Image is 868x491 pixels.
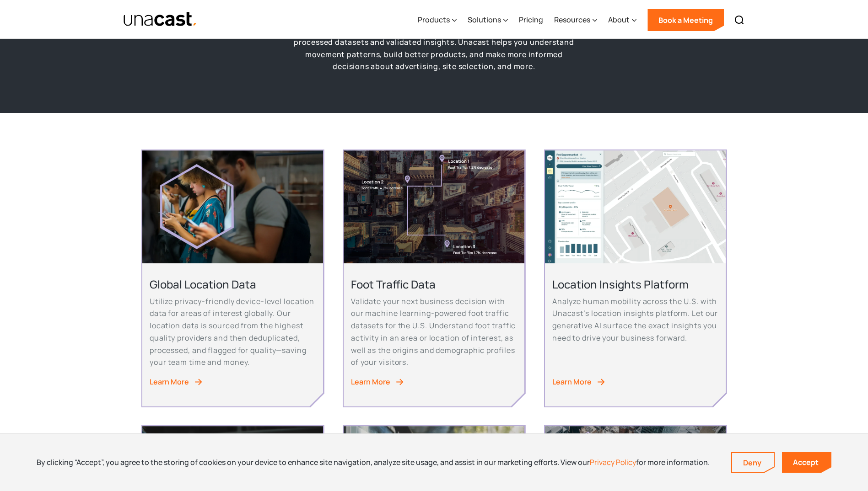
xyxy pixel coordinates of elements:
div: Solutions [468,1,508,39]
a: Pricing [519,1,543,39]
img: Unacast text logo [123,11,198,27]
p: Validate your next business decision with our machine learning-powered foot traffic datasets for ... [351,295,517,368]
div: Learn More [150,376,189,388]
img: An aerial view of a city block with foot traffic data and location data information [344,150,524,263]
div: About [608,14,630,25]
a: Learn More [552,376,718,388]
div: Learn More [552,376,592,388]
div: Products [418,1,457,39]
a: Privacy Policy [590,457,636,467]
h2: Global Location Data [150,277,316,291]
div: About [608,1,636,39]
div: Solutions [468,14,501,25]
h2: Foot Traffic Data [351,277,517,291]
div: Resources [554,1,597,39]
a: home [123,11,198,27]
div: Learn More [351,376,390,388]
div: By clicking “Accept”, you agree to the storing of cookies on your device to enhance site navigati... [37,457,710,467]
a: Accept [782,452,831,473]
img: Search icon [734,15,745,26]
a: Book a Meeting [647,9,724,31]
p: Our location intelligence products turn raw human mobility data into processed datasets and valid... [292,24,576,73]
a: Learn More [150,376,316,388]
a: Learn More [351,376,517,388]
div: Products [418,14,450,25]
h2: Location Insights Platform [552,277,718,291]
p: Analyze human mobility across the U.S. with Unacast’s location insights platform. Let our generat... [552,295,718,344]
p: Utilize privacy-friendly device-level location data for areas of interest globally. Our location ... [150,295,316,368]
div: Resources [554,14,590,25]
a: Deny [732,453,774,472]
